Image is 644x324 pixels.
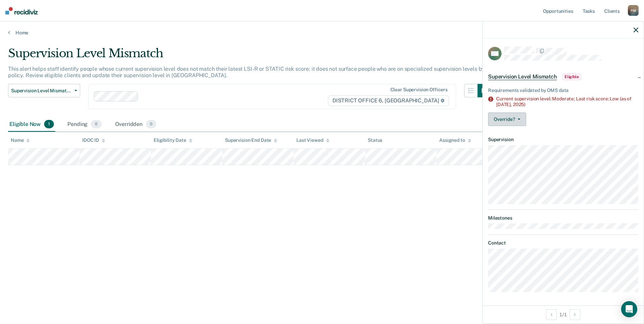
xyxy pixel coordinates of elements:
[11,137,30,143] div: Name
[488,137,638,142] dt: Supervision
[82,137,105,143] div: IDOC ID
[488,88,638,93] div: Requirements validated by OMS data
[390,87,448,93] div: Clear supervision officers
[225,137,277,143] div: Supervision End Date
[439,137,471,143] div: Assigned to
[483,66,644,88] div: Supervision Level MismatchEligible
[11,88,72,94] span: Supervision Level Mismatch
[488,240,638,246] dt: Contact
[546,309,557,320] button: Previous Opportunity
[8,46,491,66] div: Supervision Level Mismatch
[44,120,54,129] span: 1
[8,117,55,132] div: Eligible Now
[91,120,101,129] span: 0
[488,112,526,126] button: Override?
[570,309,580,320] button: Next Opportunity
[66,117,103,132] div: Pending
[5,7,38,14] img: Recidiviz
[562,73,581,80] span: Eligible
[114,117,158,132] div: Overridden
[483,305,644,323] div: 1 / 1
[368,137,382,143] div: Status
[146,120,156,129] span: 0
[8,30,636,36] a: Home
[488,215,638,221] dt: Milestones
[488,73,557,80] span: Supervision Level Mismatch
[621,301,637,317] div: Open Intercom Messenger
[8,66,485,78] p: This alert helps staff identify people whose current supervision level does not match their lates...
[513,102,525,107] span: 2025)
[154,137,192,143] div: Eligibility Date
[496,96,638,107] div: Current supervision level: Moderate; Last risk score: Low (as of [DATE],
[328,95,449,106] span: DISTRICT OFFICE 6, [GEOGRAPHIC_DATA]
[296,137,329,143] div: Last Viewed
[628,5,639,16] div: P M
